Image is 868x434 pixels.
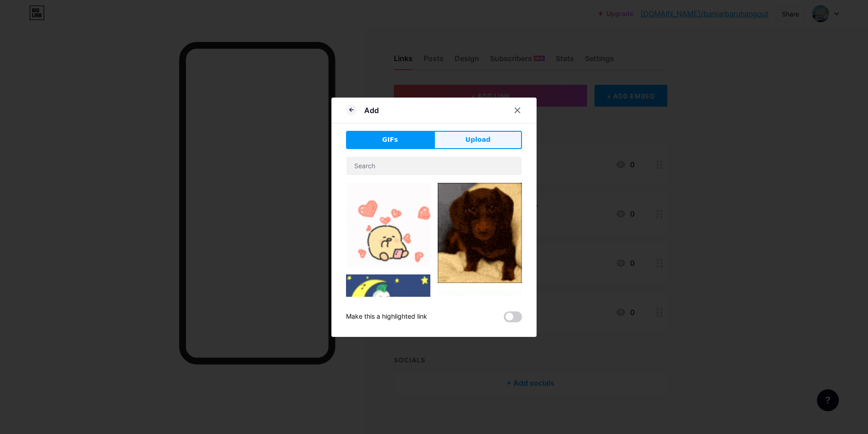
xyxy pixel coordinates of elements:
[346,157,522,175] input: Search
[465,135,491,145] span: Upload
[346,131,434,149] button: GIFs
[438,183,522,283] img: Gihpy
[382,135,398,145] span: GIFs
[346,274,430,359] img: Gihpy
[346,183,430,267] img: Gihpy
[434,131,522,149] button: Upload
[438,290,522,363] img: Gihpy
[346,311,427,322] div: Make this a highlighted link
[364,105,379,116] div: Add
